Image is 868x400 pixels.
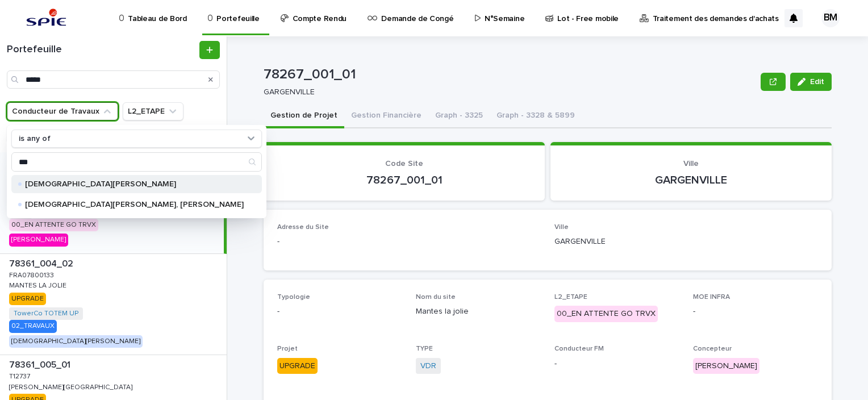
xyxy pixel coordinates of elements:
span: Projet [277,345,298,352]
p: [PERSON_NAME][GEOGRAPHIC_DATA] [9,381,135,391]
p: FRA07800133 [9,269,56,280]
p: - [277,306,402,318]
span: Edit [810,78,824,86]
div: [DEMOGRAPHIC_DATA][PERSON_NAME] [9,335,143,348]
p: 78267_001_01 [264,66,756,83]
div: 00_EN ATTENTE GO TRVX [554,306,658,322]
div: UPGRADE [277,358,318,374]
div: [PERSON_NAME] [693,358,759,374]
span: Adresse du Site [277,224,329,231]
span: Typologie [277,294,310,301]
p: 78361_005_01 [9,357,73,370]
a: VDR [420,360,436,372]
p: T12737 [9,370,32,381]
p: 78361_004_02 [9,256,76,269]
span: Concepteur [693,345,732,352]
div: 00_EN ATTENTE GO TRVX [9,219,98,231]
button: Conducteur de Travaux [7,102,118,120]
p: GARGENVILLE [264,88,752,97]
span: L2_ETAPE [554,294,587,301]
span: Ville [554,224,569,231]
p: - [277,236,541,248]
p: 78267_001_01 [277,173,531,187]
p: is any of [19,134,51,144]
a: TowerCo TOTEM UP [14,310,78,318]
button: Gestion de Projet [264,105,344,128]
h1: Portefeuille [7,44,197,56]
div: Search [11,152,262,172]
p: - [554,358,679,370]
p: - [693,306,818,318]
input: Search [12,153,261,171]
button: Edit [790,73,832,91]
div: [PERSON_NAME] [9,234,68,246]
div: 02_TRAVAUX [9,320,57,332]
p: GARGENVILLE [564,173,818,187]
img: svstPd6MQfCT1uX1QGkG [23,7,70,30]
span: Code Site [385,160,423,168]
button: L2_ETAPE [123,102,183,120]
button: Gestion Financière [344,105,428,128]
div: UPGRADE [9,293,46,305]
p: [DEMOGRAPHIC_DATA][PERSON_NAME] [25,180,244,188]
button: Graph - 3325 [428,105,490,128]
p: Mantes la jolie [416,306,541,318]
span: Nom du site [416,294,456,301]
span: Conducteur FM [554,345,604,352]
div: BM [821,9,840,27]
span: MOE INFRA [693,294,730,301]
input: Search [7,70,220,89]
button: Graph - 3328 & 5899 [490,105,582,128]
p: GARGENVILLE [554,236,818,248]
span: TYPE [416,345,433,352]
p: MANTES LA JOLIE [9,280,69,290]
p: [DEMOGRAPHIC_DATA][PERSON_NAME], [PERSON_NAME] [25,201,244,209]
span: Ville [683,160,699,168]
